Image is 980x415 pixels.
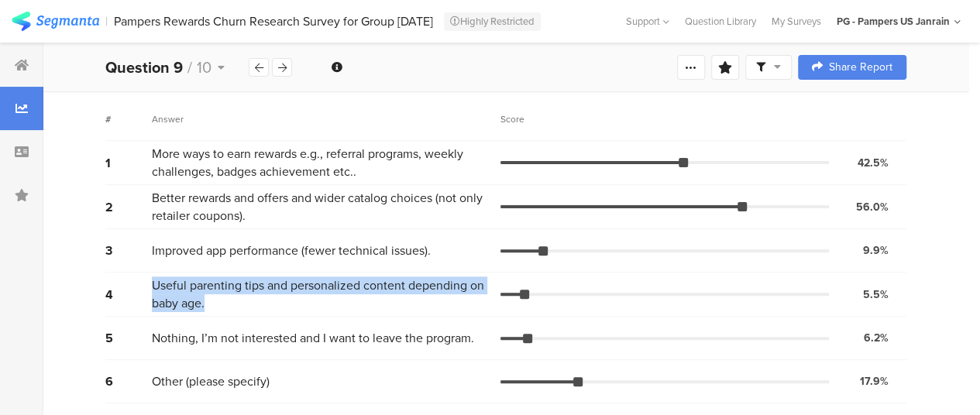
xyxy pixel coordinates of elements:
div: 56.0% [856,199,889,215]
div: Score [500,112,533,126]
span: Other (please specify) [152,372,270,390]
span: / [187,56,192,79]
div: PG - Pampers US Janrain [837,14,950,29]
div: 2 [105,198,152,216]
div: 3 [105,242,152,259]
div: 42.5% [858,155,889,171]
b: Question 9 [105,56,183,79]
div: Highly Restricted [444,12,541,31]
div: 5 [105,329,152,347]
a: My Surveys [764,14,829,29]
div: 6 [105,372,152,390]
div: 4 [105,286,152,304]
div: Support [626,9,669,33]
span: Nothing, I’m not interested and I want to leave the program. [152,329,474,347]
div: Answer [152,112,184,126]
div: 6.2% [864,330,889,346]
span: Useful parenting tips and personalized content depending on baby age. [152,276,493,312]
span: 10 [197,56,211,79]
div: | [105,12,108,30]
div: Pampers Rewards Churn Research Survey for Group [DATE] [114,14,433,29]
span: More ways to earn rewards e.g., referral programs, weekly challenges, badges achievement etc.. [152,145,493,180]
span: Improved app performance (fewer technical issues). [152,242,431,259]
div: 9.9% [863,242,889,259]
div: 5.5% [863,286,889,303]
div: 1 [105,154,152,172]
img: segmanta logo [12,12,99,31]
a: Question Library [677,14,764,29]
span: Better rewards and offers and wider catalog choices (not only retailer coupons). [152,189,493,225]
div: 17.9% [860,373,889,389]
span: Share Report [829,62,892,73]
div: # [105,112,152,126]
